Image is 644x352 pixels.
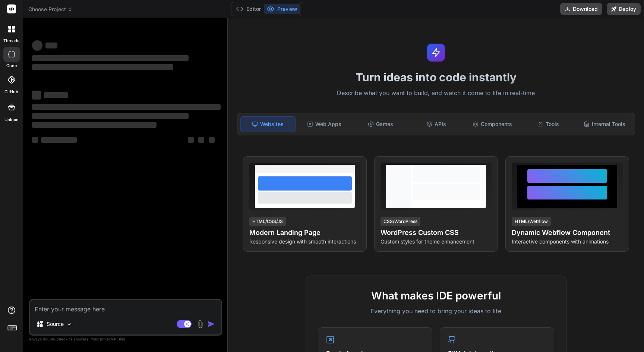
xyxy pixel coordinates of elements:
img: icon [208,320,215,328]
h4: Dynamic Webflow Component [512,227,623,238]
div: APIs [409,116,464,132]
h4: Modern Landing Page [249,227,360,238]
p: Describe what you want to build, and watch it come to life in real-time [233,88,640,98]
span: ‌ [41,137,77,143]
label: code [6,63,17,69]
div: HTML/CSS/JS [249,217,286,226]
img: Pick Models [66,321,72,327]
div: Websites [240,116,296,132]
span: ‌ [32,104,221,110]
button: Editor [233,4,264,14]
button: Download [560,3,602,15]
span: Choose Project [28,6,73,13]
h1: Turn ideas into code instantly [233,70,640,84]
img: attachment [196,320,205,329]
div: Internal Tools [577,116,632,132]
span: ‌ [198,137,204,143]
label: GitHub [4,89,18,95]
h2: What makes IDE powerful [318,288,554,304]
button: Preview [264,4,300,14]
span: ‌ [209,137,215,143]
span: ‌ [32,91,41,100]
span: ‌ [32,137,38,143]
div: Tools [521,116,575,132]
label: threads [3,38,19,44]
span: privacy [100,337,113,341]
span: ‌ [45,43,57,48]
span: ‌ [44,92,68,98]
span: ‌ [32,40,42,51]
span: ‌ [32,55,189,61]
div: Components [465,116,520,132]
p: Always double-check its answers. Your in Bind [29,336,222,343]
span: ‌ [32,64,173,70]
p: Custom styles for theme enhancement [381,238,492,245]
p: Everything you need to bring your ideas to life [318,307,554,315]
span: ‌ [32,122,157,128]
p: Interactive components with animations [512,238,623,245]
div: CSS/WordPress [381,217,420,226]
div: Web Apps [297,116,351,132]
p: Responsive design with smooth interactions [249,238,360,245]
button: Deploy [607,3,641,15]
div: HTML/Webflow [512,217,551,226]
span: ‌ [32,113,189,119]
div: Games [353,116,407,132]
label: Upload [4,117,19,123]
p: Source [47,320,64,328]
h4: WordPress Custom CSS [381,227,492,238]
span: ‌ [188,137,194,143]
